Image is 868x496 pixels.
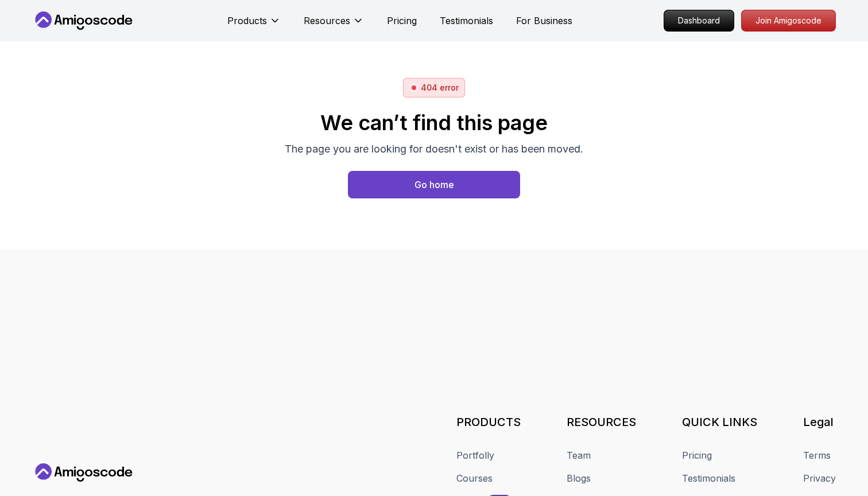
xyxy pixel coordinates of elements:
a: Blogs [567,471,591,485]
h3: Legal [803,414,836,430]
a: Pricing [387,14,417,28]
a: Join Amigoscode [741,10,836,32]
a: Testimonials [682,471,735,485]
a: Pricing [682,448,712,462]
button: Resources [304,14,364,37]
a: Dashboard [664,10,734,32]
p: The page you are looking for doesn't exist or has been moved. [285,141,583,157]
a: Home page [348,171,520,198]
a: Testimonials [440,14,493,28]
a: Portfolly [456,448,494,462]
p: 404 error [421,82,459,93]
a: Privacy [803,471,836,485]
h2: We can’t find this page [285,111,583,134]
a: For Business [516,14,572,28]
div: Go home [414,178,454,192]
h3: PRODUCTS [456,414,521,430]
p: Products [227,14,267,28]
h3: QUICK LINKS [682,414,757,430]
a: Team [567,448,591,462]
h3: RESOURCES [567,414,636,430]
p: Resources [304,14,350,28]
a: Courses [456,471,493,485]
button: Products [227,14,281,37]
p: Join Amigoscode [742,10,835,31]
button: Go home [348,171,520,198]
a: Terms [803,448,831,462]
p: Dashboard [664,10,734,31]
